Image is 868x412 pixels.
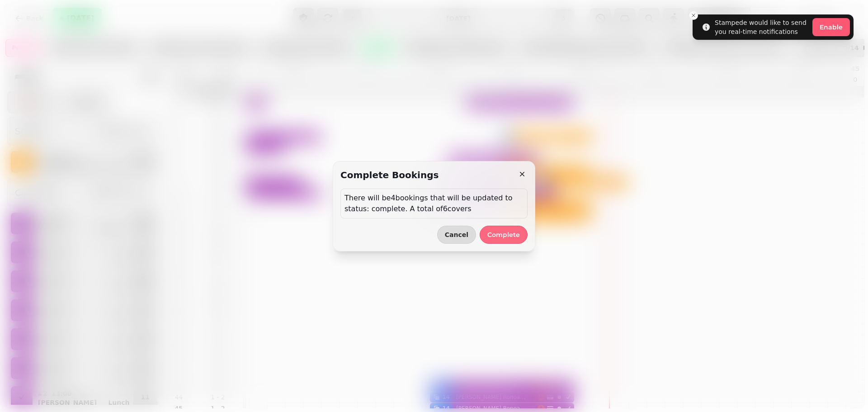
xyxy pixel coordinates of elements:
[480,226,528,244] button: Complete
[437,226,476,244] button: Cancel
[487,232,520,238] span: Complete
[344,193,524,214] p: There will be 4 bookings that will be updated to status: complete. A total of 6 covers
[340,169,439,181] h2: Complete bookings
[445,232,468,238] span: Cancel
